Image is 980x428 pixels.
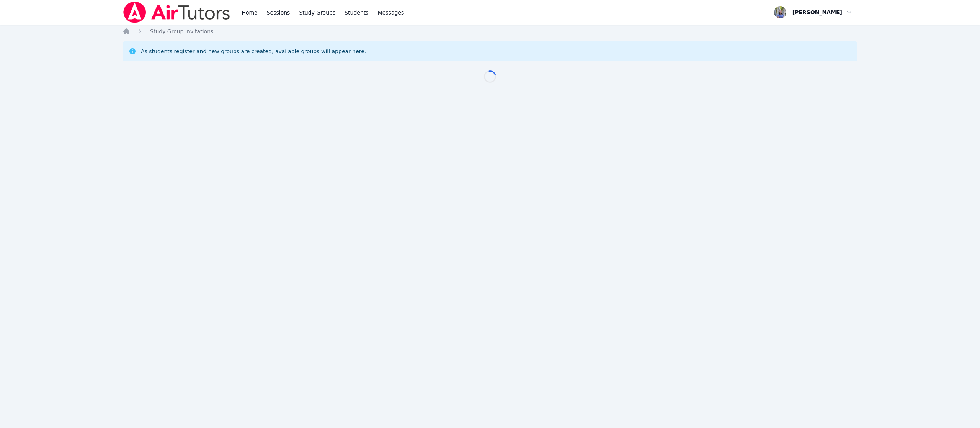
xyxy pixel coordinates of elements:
[122,28,857,35] nav: Breadcrumb
[150,28,213,34] span: Study Group Invitations
[378,9,404,16] span: Messages
[150,28,213,35] a: Study Group Invitations
[122,2,231,23] img: Air Tutors
[141,47,366,55] div: As students register and new groups are created, available groups will appear here.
